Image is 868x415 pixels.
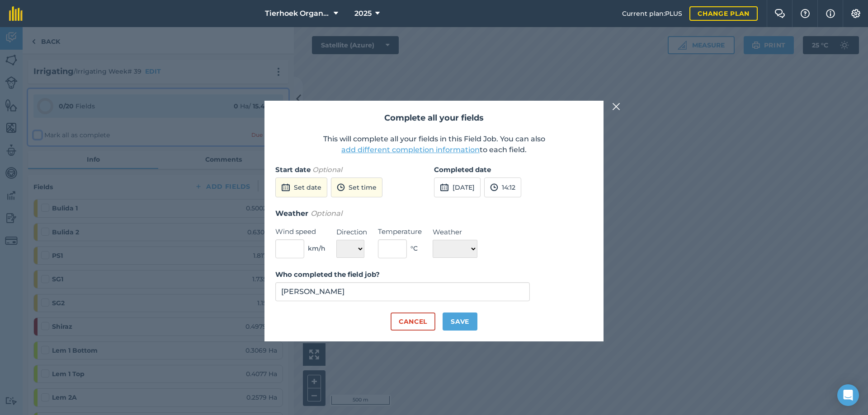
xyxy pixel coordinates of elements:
span: 2025 [354,8,372,19]
p: This will complete all your fields in this Field Job. You can also to each field. [275,134,593,155]
h3: Weather [275,208,593,219]
button: Cancel [391,312,435,331]
label: Weather [433,227,477,238]
img: svg+xml;base64,PD94bWwgdmVyc2lvbj0iMS4wIiBlbmNvZGluZz0idXRmLTgiPz4KPCEtLSBHZW5lcmF0b3I6IEFkb2JlIE... [440,182,449,193]
img: fieldmargin Logo [9,6,23,21]
button: [DATE] [434,177,481,197]
label: Direction [336,227,367,238]
label: Temperature [378,226,422,237]
img: svg+xml;base64,PD94bWwgdmVyc2lvbj0iMS4wIiBlbmNvZGluZz0idXRmLTgiPz4KPCEtLSBHZW5lcmF0b3I6IEFkb2JlIE... [281,182,290,193]
img: A question mark icon [800,9,811,18]
img: svg+xml;base64,PHN2ZyB4bWxucz0iaHR0cDovL3d3dy53My5vcmcvMjAwMC9zdmciIHdpZHRoPSIxNyIgaGVpZ2h0PSIxNy... [826,8,835,19]
img: svg+xml;base64,PD94bWwgdmVyc2lvbj0iMS4wIiBlbmNvZGluZz0idXRmLTgiPz4KPCEtLSBHZW5lcmF0b3I6IEFkb2JlIE... [337,182,345,193]
a: Change plan [689,6,758,21]
strong: Who completed the field job? [275,270,380,279]
strong: Start date [275,165,311,174]
span: ° C [410,243,418,253]
strong: Completed date [434,165,491,174]
img: svg+xml;base64,PHN2ZyB4bWxucz0iaHR0cDovL3d3dy53My5vcmcvMjAwMC9zdmciIHdpZHRoPSIyMiIgaGVpZ2h0PSIzMC... [612,101,620,112]
img: Two speech bubbles overlapping with the left bubble in the forefront [774,9,785,18]
em: Optional [311,209,342,218]
div: Open Intercom Messenger [837,384,859,406]
img: svg+xml;base64,PD94bWwgdmVyc2lvbj0iMS4wIiBlbmNvZGluZz0idXRmLTgiPz4KPCEtLSBHZW5lcmF0b3I6IEFkb2JlIE... [490,182,498,193]
label: Wind speed [275,226,325,237]
h2: Complete all your fields [275,112,593,125]
img: A cog icon [850,9,861,18]
span: Tierhoek Organic Farm [265,8,330,19]
em: Optional [312,165,342,174]
button: 14:12 [484,177,521,197]
span: km/h [308,243,325,253]
button: add different completion information [341,145,480,155]
span: Current plan : PLUS [622,9,682,19]
button: Set time [331,177,382,197]
button: Save [443,312,477,331]
button: Set date [275,177,327,197]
